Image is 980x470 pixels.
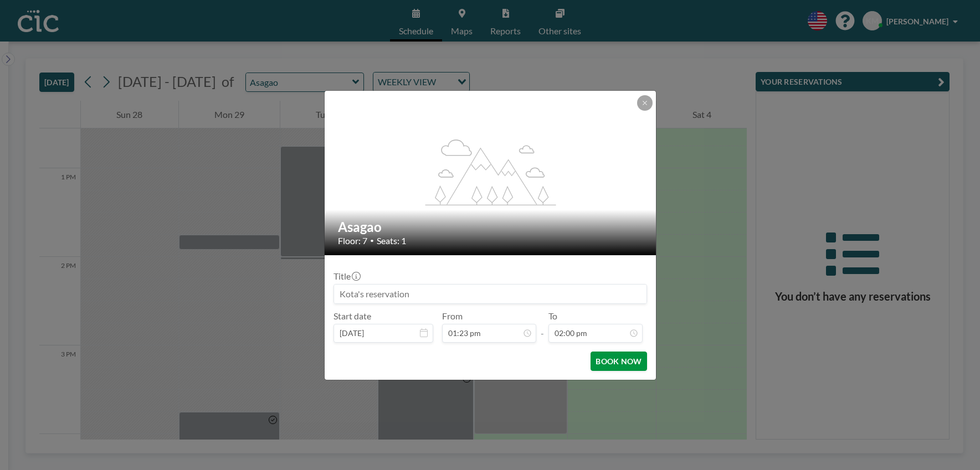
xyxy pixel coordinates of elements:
[425,138,556,205] g: flex-grow: 1.2;
[442,311,463,322] label: From
[541,314,544,339] span: -
[591,352,647,371] button: BOOK NOW
[333,311,371,322] label: Start date
[548,311,557,322] label: To
[377,235,406,246] span: Seats: 1
[334,285,647,303] input: Kota's reservation
[333,271,360,282] label: Title
[338,235,367,246] span: Floor: 7
[370,236,374,245] span: •
[338,219,644,235] h2: Asagao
